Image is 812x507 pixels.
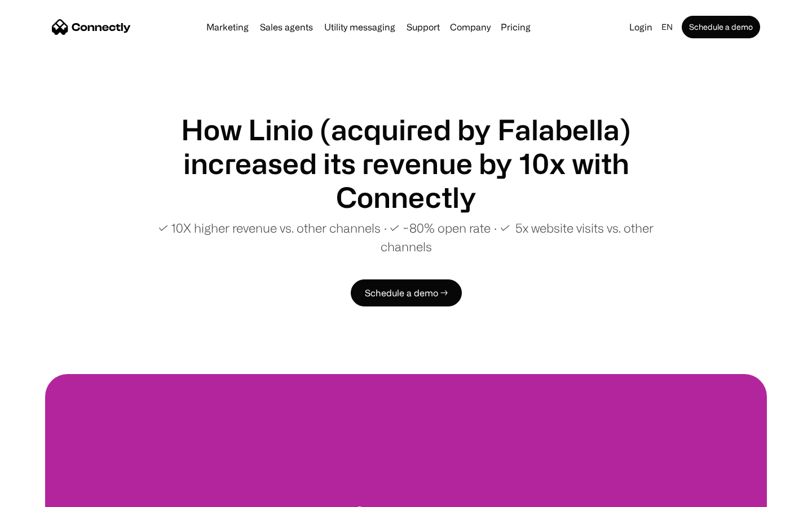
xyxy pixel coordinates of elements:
[320,23,400,32] a: Utility messaging
[255,23,317,32] a: Sales agents
[625,19,657,35] a: Login
[351,279,462,306] a: Schedule a demo →
[682,16,760,38] a: Schedule a demo
[402,23,444,32] a: Support
[661,19,673,35] div: en
[496,23,535,32] a: Pricing
[202,23,253,32] a: Marketing
[450,19,491,35] div: Company
[135,219,677,256] p: ✓ 10X higher revenue vs. other channels ∙ ✓ ~80% open rate ∙ ✓ 5x website visits vs. other channels
[23,487,68,503] ul: Language list
[135,113,677,214] h1: How Linio (acquired by Falabella) increased its revenue by 10x with Connectly
[11,486,68,503] aside: Language selected: English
